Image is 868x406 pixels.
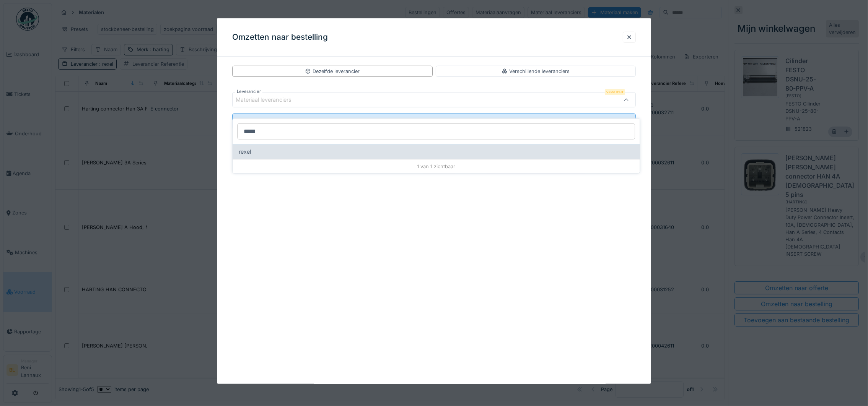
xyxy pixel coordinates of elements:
div: Verschillende leveranciers [502,68,570,75]
div: 1 van 1 zichtbaar [233,159,640,173]
span: rexel [239,148,251,156]
div: Materiaal leveranciers [236,96,302,104]
h3: Omzetten naar bestelling [232,32,328,42]
div: Verplicht [605,89,625,95]
div: Dezelfde leverancier [305,68,360,75]
label: Leverancier [235,88,262,95]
